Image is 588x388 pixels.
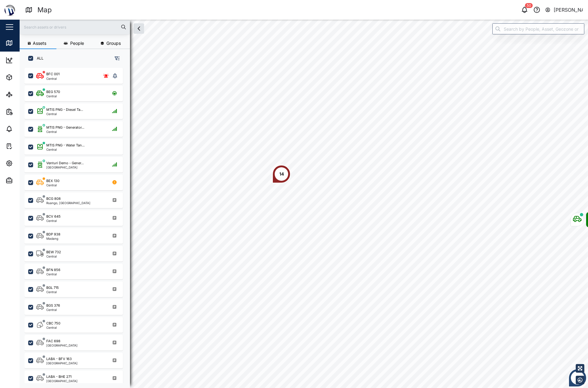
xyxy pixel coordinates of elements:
[46,344,78,347] div: [GEOGRAPHIC_DATA]
[37,5,52,15] div: Map
[16,40,30,46] div: Map
[46,237,60,240] div: Madang
[16,143,33,149] div: Tasks
[46,267,60,273] div: BFN 856
[46,89,60,95] div: BEG 570
[46,326,60,329] div: Central
[46,184,59,187] div: Central
[525,3,533,8] div: 50
[25,66,130,383] div: grid
[16,126,35,132] div: Alarms
[16,160,38,167] div: Settings
[106,41,121,45] span: Groups
[46,161,84,166] div: Venturi Demo - Gener...
[46,303,60,308] div: BGS 376
[46,95,60,98] div: Central
[46,339,60,344] div: FAC 698
[46,321,60,326] div: CBC 750
[46,232,60,237] div: BDP 938
[3,3,17,17] img: Main Logo
[16,91,31,98] div: Sites
[46,112,83,115] div: Central
[46,143,85,148] div: MTIS PNG - Water Tan...
[46,201,90,204] div: Ruango, [GEOGRAPHIC_DATA]
[46,219,61,222] div: Central
[279,171,284,177] div: 14
[46,379,78,382] div: [GEOGRAPHIC_DATA]
[16,57,44,64] div: Dashboard
[46,72,59,77] div: BFC 001
[46,273,60,276] div: Central
[20,20,588,388] canvas: Map
[46,166,84,169] div: [GEOGRAPHIC_DATA]
[46,178,59,184] div: BEX 130
[16,177,34,184] div: Admin
[46,290,59,293] div: Central
[46,130,84,133] div: Central
[46,196,61,201] div: BCG 808
[492,23,584,34] input: Search by People, Asset, Geozone or Place
[16,108,37,115] div: Reports
[46,285,59,290] div: BGL 715
[46,77,59,80] div: Central
[554,6,583,14] div: [PERSON_NAME]
[46,148,85,151] div: Central
[46,125,84,130] div: MTIS PNG - Generator...
[568,369,587,387] div: Map marker
[46,107,83,112] div: MTIS PNG - Diesel Ta...
[545,6,583,14] button: [PERSON_NAME]
[46,362,78,365] div: [GEOGRAPHIC_DATA]
[46,374,71,379] div: LABA - BHE 271
[46,255,61,258] div: Central
[33,41,46,45] span: Assets
[16,74,35,81] div: Assets
[46,214,61,219] div: BCV 645
[46,250,61,255] div: BEW 732
[272,165,291,183] div: Map marker
[23,22,126,32] input: Search assets or drivers
[46,356,72,362] div: LABA - BFV 163
[33,56,44,61] label: ALL
[70,41,84,45] span: People
[46,308,60,311] div: Central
